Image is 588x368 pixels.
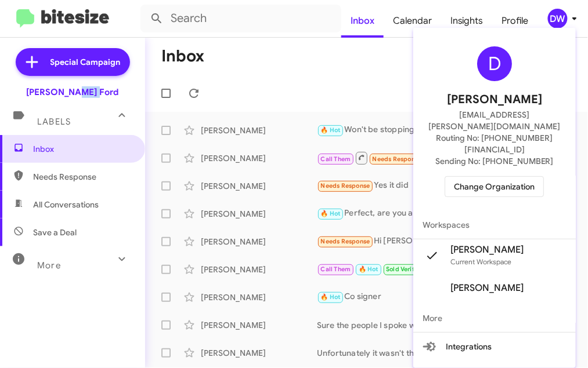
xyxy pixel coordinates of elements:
button: Integrations [413,333,576,360]
span: Sending No: [PHONE_NUMBER] [435,155,554,167]
span: [PERSON_NAME] [450,244,524,256]
span: [PERSON_NAME] [450,282,524,294]
span: More [413,304,576,332]
span: Change Organization [454,177,535,196]
div: D [477,46,512,81]
span: Workspaces [413,211,576,239]
span: [PERSON_NAME] [447,90,542,109]
span: [EMAIL_ADDRESS][PERSON_NAME][DOMAIN_NAME] [427,109,562,132]
span: Routing No: [PHONE_NUMBER][FINANCIAL_ID] [427,132,562,155]
button: Change Organization [445,176,544,197]
span: Current Workspace [450,257,511,266]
